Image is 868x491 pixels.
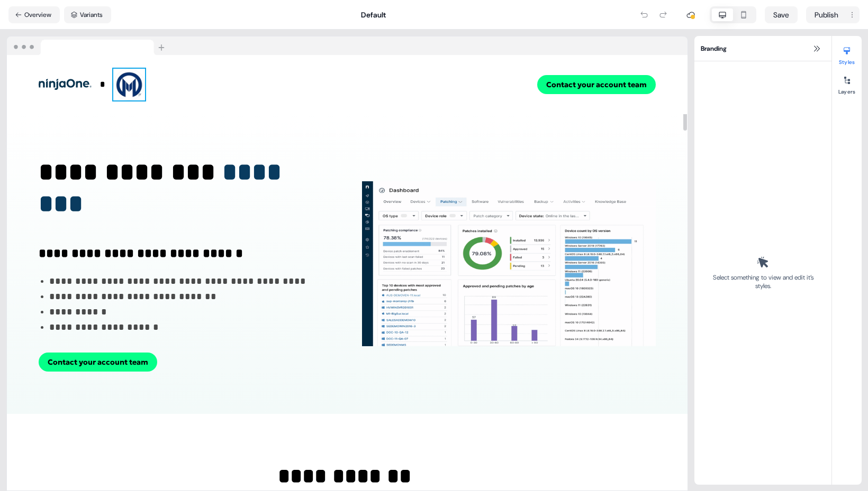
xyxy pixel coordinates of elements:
div: Contact your account team [39,353,332,372]
div: Default [361,10,386,20]
button: Contact your account team [537,75,656,94]
button: Save [765,6,798,23]
button: Layers [832,72,862,95]
img: Browser topbar [7,36,169,55]
button: Variants [64,6,111,23]
button: Publish [806,6,845,23]
div: Select something to view and edit it’s styles. [709,273,817,290]
button: Overview [8,6,60,23]
div: Branding [694,36,831,61]
button: Contact your account team [39,353,157,372]
button: Styles [832,42,862,66]
div: Contact your account team [351,75,656,94]
img: Image [362,156,656,372]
